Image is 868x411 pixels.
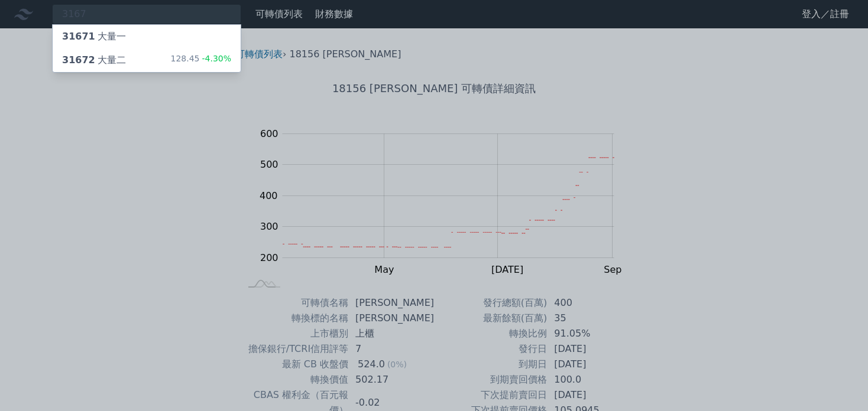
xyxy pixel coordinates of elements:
[53,48,241,72] a: 31672大量二 128.45-4.30%
[199,54,231,63] span: -4.30%
[62,30,126,44] div: 大量一
[62,54,95,66] span: 31672
[62,31,95,42] span: 31671
[53,25,241,48] a: 31671大量一
[62,53,126,67] div: 大量二
[170,53,231,67] div: 128.45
